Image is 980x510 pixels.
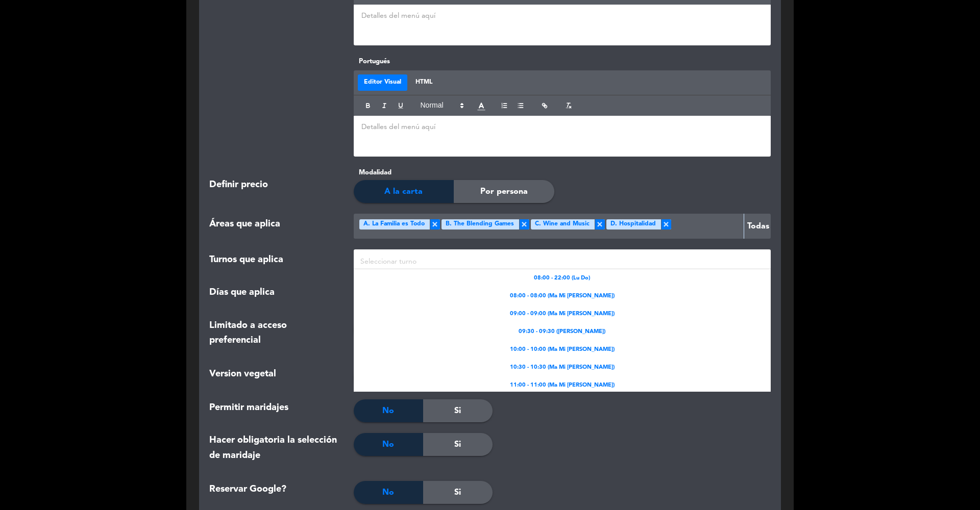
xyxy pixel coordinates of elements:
span: Si [454,438,461,451]
span: 11:00 - 11:00 (Ma Mi [PERSON_NAME]) [510,381,615,390]
span: 10:30 - 10:30 (Ma Mi [PERSON_NAME]) [510,363,615,372]
button: Editor Visual [358,74,407,91]
span: Definir precio [209,177,268,192]
span: Turnos que aplica [209,252,283,267]
span: Hacer obligatoria la selección de maridaje [209,433,338,463]
span: Si [454,404,461,418]
span: 08:00 - 22:00 (Lu Do) [534,274,590,283]
span: Si [454,486,461,499]
span: No [382,486,394,499]
span: × [519,219,529,229]
span: 09:30 - 09:30 ([PERSON_NAME]) [519,327,605,337]
label: Portugués [354,56,771,67]
span: 09:00 - 09:00 (Ma Mi [PERSON_NAME]) [510,310,615,319]
span: 10:00 - 10:00 (Ma Mi [PERSON_NAME]) [510,345,615,354]
span: Reservar Google? [209,482,286,497]
span: No [382,404,394,418]
div: Modalidad [354,167,555,178]
span: × [661,219,671,229]
button: HTML [409,74,438,91]
span: 08:00 - 08:00 (Ma Mi [PERSON_NAME]) [510,292,615,301]
span: C. Wine and Music [535,219,590,229]
span: A la carta [384,185,423,198]
span: Días que aplica [209,285,275,300]
span: A. La Familia es Todo [363,219,425,229]
span: Permitir maridajes [209,400,288,415]
span: × [430,219,440,229]
span: Limitado a acceso preferencial [209,318,338,348]
span: Version vegetal [209,367,276,381]
span: D. Hospitalidad [610,219,656,229]
button: Todas [744,214,771,239]
span: × [595,219,605,229]
span: Por persona [480,185,528,198]
span: Áreas que aplica [209,217,280,232]
span: B. The Blending Games [446,219,514,229]
span: No [382,438,394,451]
